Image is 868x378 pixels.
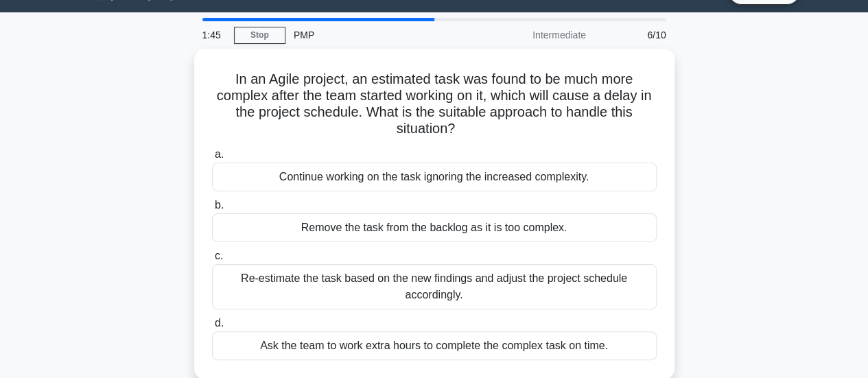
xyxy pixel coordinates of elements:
[285,21,474,49] div: PMP
[215,317,224,329] span: d.
[212,213,657,242] div: Remove the task from the backlog as it is too complex.
[215,148,224,160] span: a.
[474,21,594,49] div: Intermediate
[212,163,657,191] div: Continue working on the task ignoring the increased complexity.
[212,264,657,309] div: Re-estimate the task based on the new findings and adjust the project schedule accordingly.
[234,27,285,44] a: Stop
[215,250,223,261] span: c.
[594,21,675,49] div: 6/10
[212,331,657,360] div: Ask the team to work extra hours to complete the complex task on time.
[194,21,234,49] div: 1:45
[211,71,658,138] h5: In an Agile project, an estimated task was found to be much more complex after the team started w...
[215,199,224,211] span: b.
